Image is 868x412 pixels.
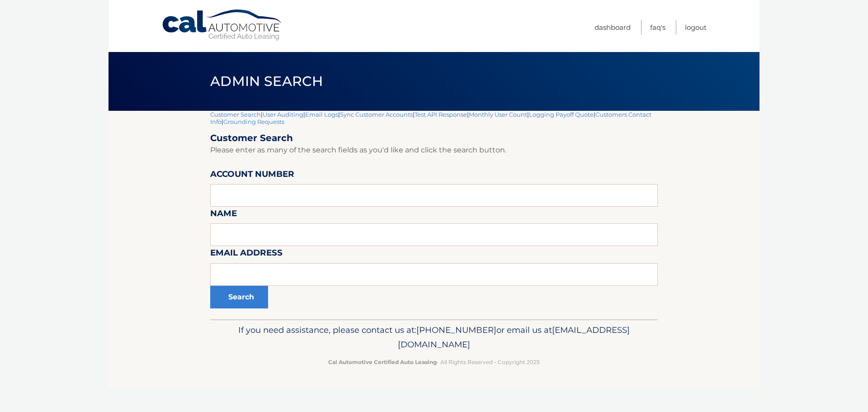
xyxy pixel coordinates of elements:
[216,323,652,352] p: If you need assistance, please contact us at: or email us at
[210,207,237,223] label: Name
[415,111,467,118] a: Test API Response
[210,73,323,90] span: Admin Search
[210,286,268,308] button: Search
[210,144,658,156] p: Please enter as many of the search fields as you'd like and click the search button.
[685,20,707,35] a: Logout
[416,325,496,335] span: [PHONE_NUMBER]
[161,9,283,41] a: Cal Automotive
[210,111,658,319] div: | | | | | | | |
[223,118,284,125] a: Grounding Requests
[210,167,294,184] label: Account Number
[210,111,261,118] a: Customer Search
[469,111,527,118] a: Monthly User Count
[210,246,283,263] label: Email Address
[263,111,303,118] a: User Auditing
[594,20,631,35] a: Dashboard
[340,111,413,118] a: Sync Customer Accounts
[210,111,651,125] a: Customers Contact Info
[650,20,665,35] a: FAQ's
[216,357,652,367] p: - All Rights Reserved - Copyright 2025
[529,111,594,118] a: Logging Payoff Quote
[210,133,658,144] h2: Customer Search
[305,111,338,118] a: Email Logs
[328,359,437,365] strong: Cal Automotive Certified Auto Leasing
